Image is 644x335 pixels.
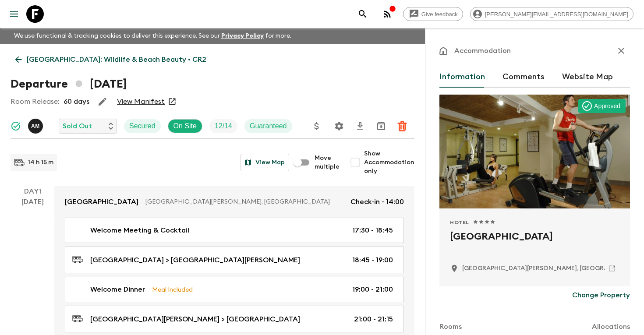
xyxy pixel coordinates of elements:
[572,290,630,300] p: Change Property
[241,154,289,171] button: View Map
[28,121,45,128] span: Allan Morales
[11,28,295,44] p: We use functional & tracking cookies to deliver this experience. See our for more.
[330,117,348,135] button: Settings
[592,321,630,332] p: Allocations
[480,11,633,18] span: [PERSON_NAME][EMAIL_ADDRESS][DOMAIN_NAME]
[27,54,206,65] p: [GEOGRAPHIC_DATA]: Wildlife & Beach Beauty • CR2
[352,284,393,295] p: 19:00 - 21:00
[31,123,40,130] p: A M
[403,7,463,21] a: Give feedback
[393,117,411,135] button: Delete
[152,285,193,294] p: Meal Included
[215,121,232,131] p: 12 / 14
[454,46,511,56] p: Accommodation
[350,197,404,207] p: Check-in - 14:00
[11,96,59,107] p: Room Release:
[221,33,264,39] a: Privacy Policy
[129,121,156,131] p: Secured
[352,255,393,265] p: 18:45 - 19:00
[90,225,189,236] p: Welcome Meeting & Cocktail
[354,5,372,23] button: search adventures
[250,121,287,131] p: Guaranteed
[145,197,343,206] p: [GEOGRAPHIC_DATA][PERSON_NAME], [GEOGRAPHIC_DATA]
[65,197,138,207] p: [GEOGRAPHIC_DATA]
[364,149,414,176] span: Show Accommodation only
[352,225,393,236] p: 17:30 - 18:45
[209,119,237,133] div: Trip Fill
[562,67,613,88] button: Website Map
[63,121,92,131] p: Sold Out
[65,247,404,273] a: [GEOGRAPHIC_DATA] > [GEOGRAPHIC_DATA][PERSON_NAME]18:45 - 19:00
[11,186,54,197] p: Day 1
[351,117,369,135] button: Download CSV
[450,229,619,257] h2: [GEOGRAPHIC_DATA]
[64,96,89,107] p: 60 days
[11,75,127,93] h1: Departure [DATE]
[65,218,404,243] a: Welcome Meeting & Cocktail17:30 - 18:45
[54,186,414,218] a: [GEOGRAPHIC_DATA][GEOGRAPHIC_DATA][PERSON_NAME], [GEOGRAPHIC_DATA]Check-in - 14:00
[65,306,404,332] a: [GEOGRAPHIC_DATA][PERSON_NAME] > [GEOGRAPHIC_DATA]21:00 - 21:15
[594,102,620,110] p: Approved
[417,11,463,18] span: Give feedback
[372,117,390,135] button: Archive (Completed, Cancelled or Unsynced Departures only)
[90,284,145,295] p: Welcome Dinner
[65,277,404,302] a: Welcome DinnerMeal Included19:00 - 21:00
[439,321,462,332] p: Rooms
[308,117,326,135] button: Update Price, Early Bird Discount and Costs
[450,219,469,226] span: Hotel
[90,314,300,324] p: [GEOGRAPHIC_DATA][PERSON_NAME] > [GEOGRAPHIC_DATA]
[168,119,202,133] div: On Site
[28,158,53,167] p: 14 h 15 m
[124,119,161,133] div: Secured
[572,286,630,304] button: Change Property
[11,51,211,68] a: [GEOGRAPHIC_DATA]: Wildlife & Beach Beauty • CR2
[315,154,340,171] span: Move multiple
[11,121,21,131] svg: Synced Successfully
[90,255,300,265] p: [GEOGRAPHIC_DATA] > [GEOGRAPHIC_DATA][PERSON_NAME]
[439,67,485,88] button: Information
[117,97,165,106] a: View Manifest
[5,5,23,23] button: menu
[173,121,197,131] p: On Site
[354,314,393,324] p: 21:00 - 21:15
[470,7,633,21] div: [PERSON_NAME][EMAIL_ADDRESS][DOMAIN_NAME]
[439,95,630,208] div: Photo of Hotel Presidente
[28,119,45,134] button: AM
[502,67,545,88] button: Comments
